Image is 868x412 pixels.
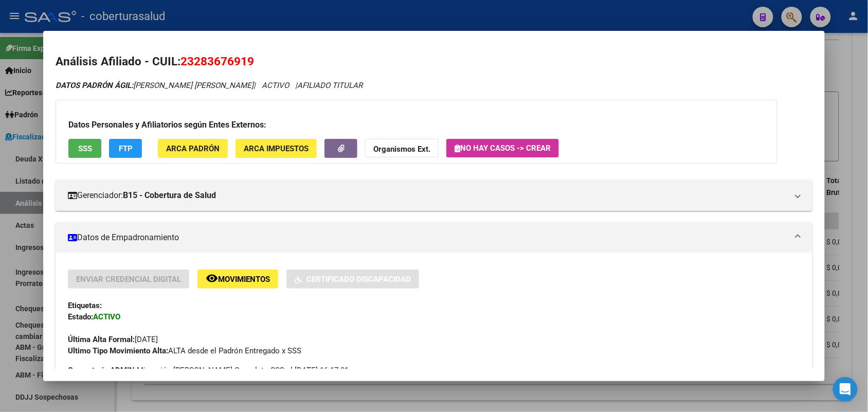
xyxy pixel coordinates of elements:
[206,272,218,284] mat-icon: remove_red_eye
[158,139,228,158] button: ARCA Padrón
[93,312,120,321] strong: ACTIVO
[68,366,137,375] strong: Comentario ADMIN:
[56,81,133,90] strong: DATOS PADRÓN ÁGIL:
[68,189,787,202] mat-panel-title: Gerenciador:
[56,81,254,90] span: [PERSON_NAME] [PERSON_NAME]
[244,144,309,153] span: ARCA Impuestos
[180,55,254,68] span: 23283676919
[68,119,765,131] h3: Datos Personales y Afiliatorios según Entes Externos:
[236,139,317,158] button: ARCA Impuestos
[119,144,133,153] span: FTP
[218,275,270,284] span: Movimientos
[68,346,301,355] span: ALTA desde el Padrón Entregado x SSS
[297,81,363,90] span: AFILIADO TITULAR
[68,365,349,376] span: Migración [PERSON_NAME] Completo SSS el [DATE] 16:17:01
[455,144,551,153] span: No hay casos -> Crear
[68,335,158,344] span: [DATE]
[68,312,93,321] strong: Estado:
[197,270,278,289] button: Movimientos
[286,270,419,289] button: Certificado Discapacidad
[68,301,102,310] strong: Etiquetas:
[68,139,101,158] button: SSS
[78,144,92,153] span: SSS
[306,275,411,284] span: Certificado Discapacidad
[373,145,430,154] strong: Organismos Ext.
[833,377,858,402] div: Open Intercom Messenger
[56,81,363,90] i: | ACTIVO |
[68,270,189,289] button: Enviar Credencial Digital
[76,275,181,284] span: Enviar Credencial Digital
[68,335,135,344] strong: Última Alta Formal:
[123,189,216,202] strong: B15 - Cobertura de Salud
[56,53,812,70] h2: Análisis Afiliado - CUIL:
[446,139,559,157] button: No hay casos -> Crear
[68,231,787,244] mat-panel-title: Datos de Empadronamiento
[365,139,439,158] button: Organismos Ext.
[56,222,812,253] mat-expansion-panel-header: Datos de Empadronamiento
[166,144,220,153] span: ARCA Padrón
[109,139,142,158] button: FTP
[68,346,168,355] strong: Ultimo Tipo Movimiento Alta:
[56,180,812,211] mat-expansion-panel-header: Gerenciador:B15 - Cobertura de Salud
